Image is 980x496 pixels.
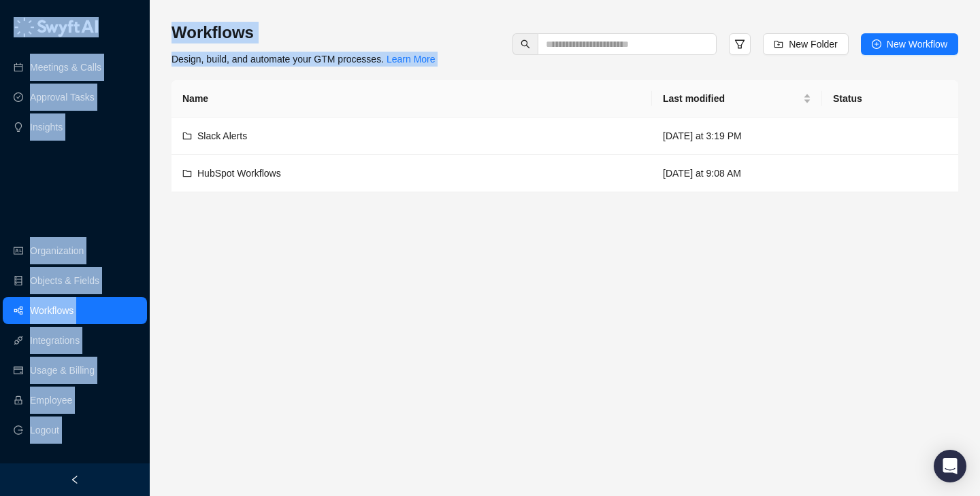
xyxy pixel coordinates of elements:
span: folder [182,131,192,141]
a: Learn More [387,54,436,65]
span: New Workflow [887,37,947,52]
span: Logout [30,417,59,444]
span: folder-add [774,39,783,49]
span: HubSpot Workflows [197,168,281,179]
h3: Workflows [171,22,436,43]
span: New Folder [789,37,838,52]
span: search [521,39,530,49]
td: [DATE] at 9:08 AM [652,155,822,192]
a: Insights [30,113,63,141]
a: Integrations [30,327,80,354]
a: Objects & Fields [30,267,99,294]
span: Design, build, and automate your GTM processes. [171,54,436,65]
a: Organization [30,237,84,264]
img: logo-05li4sbe.png [14,17,99,37]
button: New Workflow [861,33,958,55]
span: plus-circle [872,39,881,49]
span: logout [14,425,23,435]
a: Workflows [30,297,73,324]
th: Name [171,80,652,118]
a: Meetings & Calls [30,54,101,81]
button: New Folder [763,33,849,55]
span: Last modified [663,91,800,106]
th: Last modified [652,80,822,118]
th: Status [822,80,958,118]
td: [DATE] at 3:19 PM [652,118,822,155]
a: Approval Tasks [30,84,95,111]
span: Slack Alerts [197,130,247,141]
a: Usage & Billing [30,357,95,384]
span: filter [734,39,745,50]
span: folder [182,169,192,178]
a: Employee [30,387,72,414]
div: Open Intercom Messenger [934,450,966,482]
span: left [70,475,80,484]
